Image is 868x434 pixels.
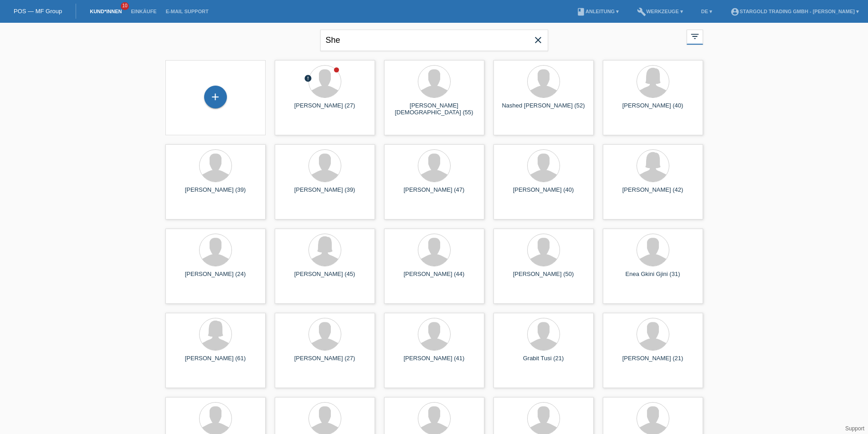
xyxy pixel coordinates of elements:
div: [PERSON_NAME] (21) [610,355,696,369]
i: filter_list [690,31,700,41]
a: Support [845,425,864,432]
div: [PERSON_NAME] (44) [391,271,477,285]
i: account_circle [730,7,740,16]
i: error [304,74,312,82]
div: [PERSON_NAME][DEMOGRAPHIC_DATA] (55) [391,102,477,117]
a: bookAnleitung ▾ [572,9,623,14]
div: Grabit Tusi (21) [501,355,586,369]
div: [PERSON_NAME] (47) [391,186,477,201]
a: Kund*innen [85,9,126,14]
div: [PERSON_NAME] (61) [173,355,258,369]
div: [PERSON_NAME] (42) [610,186,696,201]
div: [PERSON_NAME] (39) [282,186,368,201]
div: [PERSON_NAME] (39) [173,186,258,201]
div: [PERSON_NAME] (24) [173,271,258,285]
a: Einkäufe [126,9,161,14]
div: [PERSON_NAME] (27) [282,102,368,117]
i: book [576,7,586,16]
a: account_circleStargold Trading GmbH - [PERSON_NAME] ▾ [726,9,863,14]
div: [PERSON_NAME] (45) [282,271,368,285]
div: Unbestätigt, in Bearbeitung [304,74,312,84]
div: [PERSON_NAME] (27) [282,355,368,369]
div: [PERSON_NAME] (41) [391,355,477,369]
div: [PERSON_NAME] (40) [610,102,696,117]
div: Kund*in hinzufügen [205,89,226,105]
a: POS — MF Group [14,8,62,15]
div: [PERSON_NAME] (50) [501,271,586,285]
a: buildWerkzeuge ▾ [632,9,688,14]
div: [PERSON_NAME] (40) [501,186,586,201]
div: Enea Gkini Gjini (31) [610,271,696,285]
input: Suche... [320,30,548,51]
i: build [637,7,646,16]
a: E-Mail Support [161,9,213,14]
a: DE ▾ [697,9,717,14]
i: close [533,35,544,46]
span: 10 [121,2,129,10]
div: Nashed [PERSON_NAME] (52) [501,102,586,117]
